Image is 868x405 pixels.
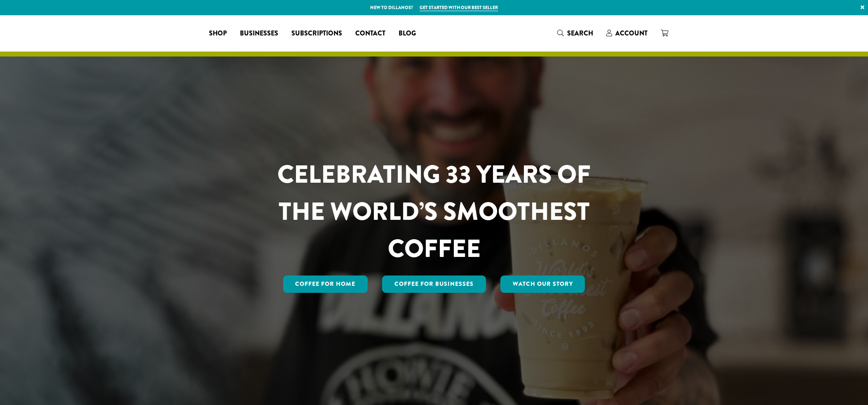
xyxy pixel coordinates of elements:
[253,156,615,267] h1: CELEBRATING 33 YEARS OF THE WORLD’S SMOOTHEST COFFEE
[209,28,227,39] span: Shop
[551,26,600,40] a: Search
[291,28,342,39] span: Subscriptions
[240,28,278,39] span: Businesses
[283,275,368,293] a: Coffee for Home
[567,28,593,38] span: Search
[382,275,486,293] a: Coffee For Businesses
[202,27,233,40] a: Shop
[420,4,498,11] a: Get started with our best seller
[355,28,385,39] span: Contact
[615,28,647,38] span: Account
[500,275,585,293] a: Watch Our Story
[399,28,416,39] span: Blog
